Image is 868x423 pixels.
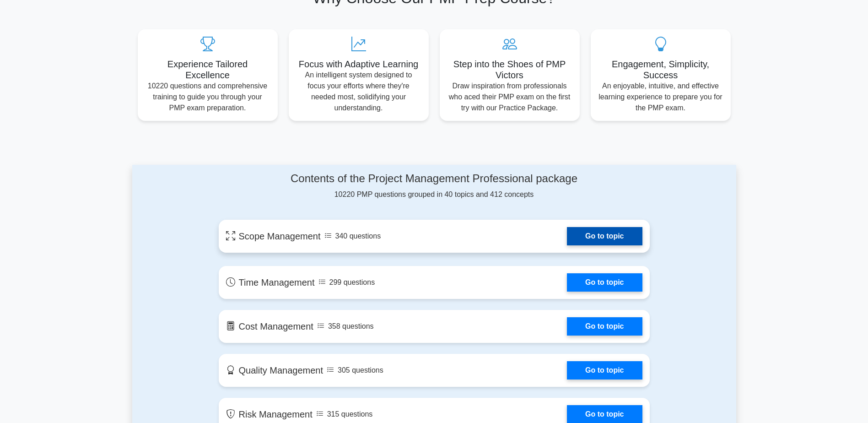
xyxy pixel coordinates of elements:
h5: Engagement, Simplicity, Success [598,59,723,81]
p: 10220 questions and comprehensive training to guide you through your PMP exam preparation. [145,81,270,114]
div: 10220 PMP questions grouped in 40 topics and 412 concepts [219,172,650,200]
a: Go to topic [567,273,642,292]
p: Draw inspiration from professionals who aced their PMP exam on the first try with our Practice Pa... [447,81,572,114]
h5: Step into the Shoes of PMP Victors [447,59,572,81]
h5: Focus with Adaptive Learning [296,59,421,70]
h5: Experience Tailored Excellence [145,59,270,81]
h4: Contents of the Project Management Professional package [219,172,650,185]
a: Go to topic [567,227,642,245]
a: Go to topic [567,361,642,380]
a: Go to topic [567,317,642,336]
p: An intelligent system designed to focus your efforts where they're needed most, solidifying your ... [296,70,421,114]
p: An enjoyable, intuitive, and effective learning experience to prepare you for the PMP exam. [598,81,723,114]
